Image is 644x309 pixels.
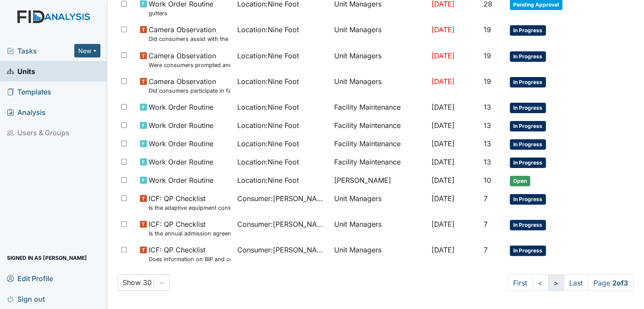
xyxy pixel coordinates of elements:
[331,215,428,241] td: Unit Managers
[74,44,100,57] button: New
[237,138,299,149] span: Location : Nine Foot
[237,245,327,255] span: Consumer : [PERSON_NAME]
[149,102,213,112] span: Work Order Routine
[149,120,213,131] span: Work Order Routine
[484,25,491,34] span: 19
[484,103,491,111] span: 13
[510,25,546,36] span: In Progress
[431,220,454,228] span: [DATE]
[149,35,230,43] small: Did consumers assist with the clean up?
[149,204,230,212] small: Is the adaptive equipment consent current? (document the date in the comment section)
[331,153,428,171] td: Facility Maintenance
[484,158,491,166] span: 13
[149,175,213,185] span: Work Order Routine
[331,190,428,215] td: Unit Managers
[431,176,454,185] span: [DATE]
[7,85,51,98] span: Templates
[510,176,530,186] span: Open
[612,278,628,287] strong: 2 of 3
[149,61,230,69] small: Were consumers prompted and/or assisted with washing their hands for meal prep?
[548,274,564,291] a: >
[149,255,230,263] small: Does information on BIP and consent match?
[237,193,327,204] span: Consumer : [PERSON_NAME]
[510,245,546,256] span: In Progress
[237,76,299,87] span: Location : Nine Foot
[431,25,454,34] span: [DATE]
[510,103,546,113] span: In Progress
[149,219,230,238] span: ICF: QP Checklist Is the annual admission agreement current? (document the date in the comment se...
[237,102,299,112] span: Location : Nine Foot
[237,219,327,229] span: Consumer : [PERSON_NAME]
[431,139,454,148] span: [DATE]
[7,64,35,78] span: Units
[484,176,491,185] span: 10
[237,120,299,131] span: Location : Nine Foot
[331,241,428,267] td: Unit Managers
[510,158,546,168] span: In Progress
[331,171,428,190] td: [PERSON_NAME]
[510,51,546,62] span: In Progress
[237,24,299,35] span: Location : Nine Foot
[149,76,230,95] span: Camera Observation Did consumers participate in family style dining?
[508,274,533,291] a: First
[149,87,230,95] small: Did consumers participate in family style dining?
[510,121,546,131] span: In Progress
[7,46,74,56] a: Tasks
[237,50,299,61] span: Location : Nine Foot
[510,220,546,230] span: In Progress
[149,157,213,167] span: Work Order Routine
[7,292,45,306] span: Sign out
[7,272,53,285] span: Edit Profile
[532,274,548,291] a: <
[149,9,213,17] small: gutters
[237,157,299,167] span: Location : Nine Foot
[149,193,230,212] span: ICF: QP Checklist Is the adaptive equipment consent current? (document the date in the comment se...
[331,73,428,98] td: Unit Managers
[484,220,488,228] span: 7
[431,194,454,203] span: [DATE]
[510,194,546,205] span: In Progress
[431,103,454,111] span: [DATE]
[484,77,491,86] span: 19
[484,51,491,60] span: 19
[149,50,230,69] span: Camera Observation Were consumers prompted and/or assisted with washing their hands for meal prep?
[484,245,488,254] span: 7
[564,274,588,291] a: Last
[431,51,454,60] span: [DATE]
[331,21,428,47] td: Unit Managers
[149,24,230,43] span: Camera Observation Did consumers assist with the clean up?
[484,121,491,130] span: 13
[237,175,299,185] span: Location : Nine Foot
[484,139,491,148] span: 13
[331,47,428,73] td: Unit Managers
[7,105,46,119] span: Analysis
[510,77,546,87] span: In Progress
[123,277,152,288] div: Show 30
[431,245,454,254] span: [DATE]
[149,138,213,149] span: Work Order Routine
[431,121,454,130] span: [DATE]
[7,251,87,265] span: Signed in as [PERSON_NAME]
[484,194,488,203] span: 7
[510,139,546,150] span: In Progress
[431,158,454,166] span: [DATE]
[331,135,428,153] td: Facility Maintenance
[149,245,230,263] span: ICF: QP Checklist Does information on BIP and consent match?
[508,274,634,291] nav: task-pagination
[588,274,634,291] span: Page
[431,77,454,86] span: [DATE]
[149,229,230,238] small: Is the annual admission agreement current? (document the date in the comment section)
[331,117,428,135] td: Facility Maintenance
[331,98,428,117] td: Facility Maintenance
